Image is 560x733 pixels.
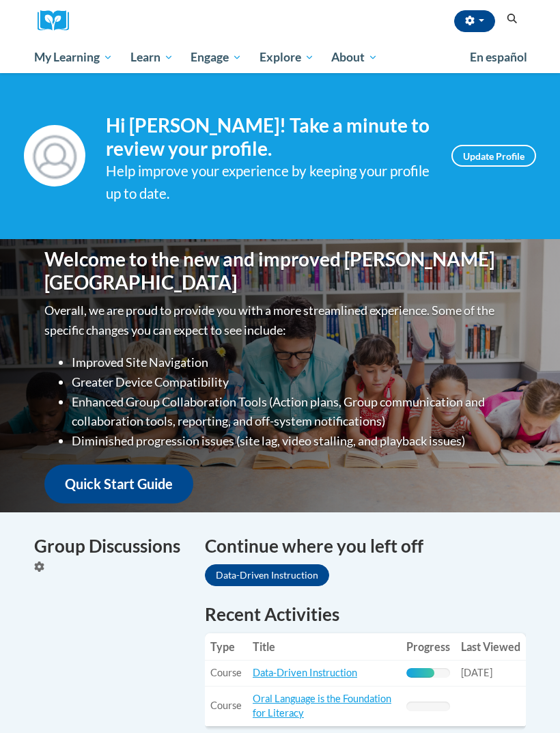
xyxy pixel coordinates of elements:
[72,392,516,432] li: Enhanced Group Collaboration Tools (Action plans, Group communication and collaboration tools, re...
[44,301,516,340] p: Overall, we are proud to provide you with a more streamlined experience. Some of the specific cha...
[205,533,526,559] h4: Continue where you left off
[401,633,456,661] th: Progress
[106,114,431,160] h4: Hi [PERSON_NAME]! Take a minute to review your profile.
[461,667,492,678] span: [DATE]
[130,49,173,66] span: Learn
[72,372,516,392] li: Greater Device Compatibility
[210,700,242,711] span: Course
[247,633,401,661] th: Title
[24,125,85,186] img: Profile Image
[451,145,536,167] a: Update Profile
[106,160,431,205] div: Help improve your experience by keeping your profile up to date.
[260,49,314,66] span: Explore
[253,667,357,678] a: Data-Driven Instruction
[72,431,516,451] li: Diminished progression issues (site lag, video stalling, and playback issues)
[38,10,79,31] img: Logo brand
[44,465,193,503] a: Quick Start Guide
[72,352,516,372] li: Improved Site Navigation
[182,42,251,73] a: Engage
[38,10,79,31] a: Cox Campus
[122,42,182,73] a: Learn
[25,42,122,73] a: My Learning
[406,668,434,678] div: Progress, %
[191,49,242,66] span: Engage
[44,248,516,294] h1: Welcome to the new and improved [PERSON_NAME][GEOGRAPHIC_DATA]
[323,42,387,73] a: About
[461,43,536,72] a: En español
[502,11,522,27] button: Search
[205,602,526,626] h1: Recent Activities
[34,533,184,559] h4: Group Discussions
[251,42,323,73] a: Explore
[456,633,526,661] th: Last Viewed
[210,667,242,678] span: Course
[205,564,329,586] a: Data-Driven Instruction
[205,633,247,661] th: Type
[454,10,495,32] button: Account Settings
[34,49,113,66] span: My Learning
[331,49,378,66] span: About
[24,42,536,73] div: Main menu
[253,693,391,719] a: Oral Language is the Foundation for Literacy
[470,50,527,64] span: En español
